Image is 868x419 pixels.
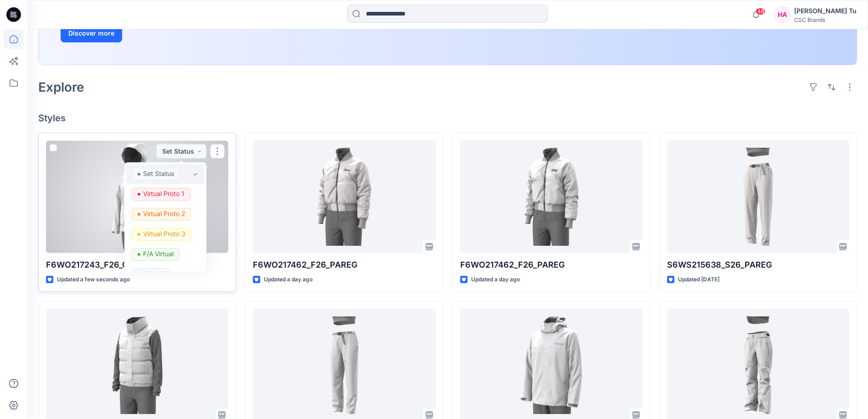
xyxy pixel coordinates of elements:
[253,140,435,253] a: F6WO217462_F26_PAREG
[460,140,642,253] a: F6WO217462_F26_PAREG
[38,113,857,124] h4: Styles
[678,275,719,285] p: Updated [DATE]
[61,24,266,42] a: Discover more
[143,228,185,240] p: Virtual Proto 3
[264,275,313,285] p: Updated a day ago
[143,208,185,220] p: Virtual Proto 2
[460,259,642,271] p: F6WO217462_F26_PAREG
[667,259,849,271] p: S6WS215638_S26_PAREG
[143,188,185,200] p: Virtual Proto 1
[794,5,857,16] div: [PERSON_NAME] Tu
[667,140,849,253] a: S6WS215638_S26_PAREG
[46,140,228,253] a: F6WO217243_F26_GLREG
[774,6,791,23] div: HA
[794,16,857,23] div: CSC Brands
[38,80,84,94] h2: Explore
[755,8,765,15] span: 48
[57,275,130,285] p: Updated a few seconds ago
[143,268,164,280] p: BLOCK
[471,275,520,285] p: Updated a day ago
[46,259,228,271] p: F6WO217243_F26_GLREG
[143,248,174,260] p: F/A Virtual
[143,168,174,180] p: Set Status
[61,24,122,42] button: Discover more
[253,259,435,271] p: F6WO217462_F26_PAREG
